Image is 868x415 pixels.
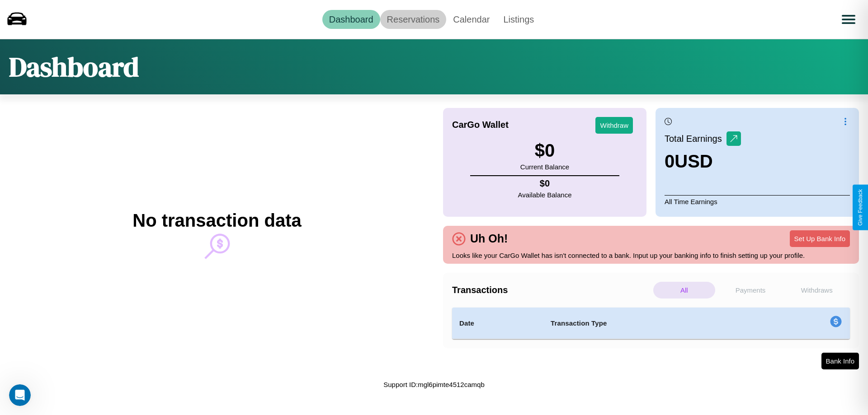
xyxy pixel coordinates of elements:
h3: 0 USD [665,151,741,172]
p: Payments [720,282,782,298]
button: Bank Info [821,353,859,369]
p: Support ID: mgl6pimte4512camqb [383,378,484,391]
p: All [653,282,715,298]
h4: Uh Oh! [466,232,512,245]
p: All Time Earnings [665,195,850,208]
a: Dashboard [322,10,380,29]
a: Reservations [380,10,447,29]
a: Listings [496,10,541,29]
h4: Transactions [452,285,651,295]
h1: Dashboard [9,48,139,85]
h4: CarGo Wallet [452,120,509,130]
iframe: Intercom live chat [9,384,31,406]
button: Withdraw [595,117,633,134]
h4: $ 0 [518,178,572,189]
p: Looks like your CarGo Wallet has isn't connected to a bank. Input up your banking info to finish ... [452,249,850,261]
a: Calendar [446,10,496,29]
p: Available Balance [518,189,572,201]
h4: Transaction Type [551,318,756,329]
p: Current Balance [520,161,569,173]
h2: No transaction data [132,210,301,231]
button: Open menu [836,7,861,32]
div: Give Feedback [857,189,863,226]
h3: $ 0 [520,140,569,161]
table: simple table [452,308,850,339]
p: Withdraws [786,282,848,298]
button: Set Up Bank Info [790,230,850,247]
h4: Date [459,318,536,329]
p: Total Earnings [665,131,726,147]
